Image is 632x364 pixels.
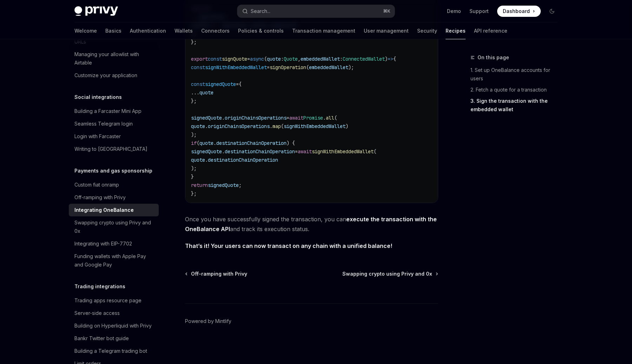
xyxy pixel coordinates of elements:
span: destinationChainOperation [208,157,278,163]
span: . [205,157,208,163]
h5: Payments and gas sponsorship [74,167,152,175]
span: quote [199,89,213,96]
a: Swapping crypto using Privy and 0x [69,216,159,237]
a: Managing your allowlist with Airtable [69,48,159,69]
span: return [191,182,208,188]
a: Off-ramping with Privy [69,191,159,204]
span: signWithEmbeddedWallet [284,123,345,129]
span: embeddedWallet [301,56,340,62]
span: = [267,64,270,70]
div: Building on Hyperliquid with Privy [74,322,152,330]
a: Custom fiat onramp [69,178,159,191]
h5: Social integrations [74,93,122,101]
a: Policies & controls [238,22,284,39]
span: ConnectedWallet [343,56,385,62]
span: ( [374,148,376,155]
a: Seamless Telegram login [69,117,159,130]
div: Bankr Twitter bot guide [74,334,129,343]
div: Login with Farcaster [74,132,121,141]
span: await [298,148,312,155]
a: Authentication [130,22,166,39]
span: ); [191,165,197,171]
a: Trading apps resource page [69,294,159,307]
div: Swapping crypto using Privy and 0x [74,218,154,235]
span: async [250,56,264,62]
strong: That’s it! Your users can now transact on any chain with a unified balance! [185,242,392,249]
span: { [393,56,396,62]
span: originChainsOperations [208,123,270,129]
span: Off-ramping with Privy [191,270,247,277]
span: Once you have successfully signed the transaction, you can and track its execution status. [185,214,438,234]
span: destinationChainOperation [225,148,295,155]
span: embeddedWallet [309,64,348,70]
img: dark logo [74,6,118,16]
div: Building a Telegram trading bot [74,347,147,355]
a: Funding wallets with Apple Pay and Google Pay [69,250,159,271]
span: const [208,56,222,62]
a: 2. Fetch a quote for a transaction [470,84,563,95]
span: signOperation [270,64,306,70]
a: Login with Farcaster [69,130,159,143]
span: ( [334,115,337,121]
a: Server-side access [69,307,159,319]
span: const [191,64,205,70]
span: : [340,56,343,62]
a: Basics [105,22,121,39]
span: . [270,123,272,129]
a: Building a Telegram trading bot [69,345,159,357]
a: Writing to [GEOGRAPHIC_DATA] [69,143,159,155]
span: ... [191,89,199,96]
div: Integrating OneBalance [74,206,134,214]
a: Wallets [175,22,193,39]
a: Connectors [201,22,230,39]
a: Integrating OneBalance [69,204,159,216]
span: Dashboard [503,8,530,15]
a: User management [364,22,409,39]
h5: Trading integrations [74,282,125,291]
span: => [388,56,393,62]
span: ( [197,140,199,146]
span: . [205,123,208,129]
span: quote [191,123,205,129]
span: }; [191,39,197,45]
a: Welcome [74,22,97,39]
div: Customize your application [74,71,137,80]
div: Seamless Telegram login [74,120,133,128]
a: Demo [447,8,461,15]
span: signQuote [222,56,247,62]
span: On this page [478,53,509,62]
span: { [239,81,242,87]
span: = [236,81,239,87]
span: ; [239,182,242,188]
span: signedQuote [191,115,222,121]
span: ( [264,56,267,62]
a: Transaction management [292,22,355,39]
a: Integrating with EIP-7702 [69,237,159,250]
span: ) [345,123,348,129]
span: signedQuote [205,81,236,87]
a: Building on Hyperliquid with Privy [69,319,159,332]
span: : [281,56,284,62]
a: Support [469,8,489,15]
div: Off-ramping with Privy [74,193,126,202]
span: quote [199,140,213,146]
span: destinationChainOperation [216,140,287,146]
span: ) { [287,140,295,146]
span: . [222,148,225,155]
a: 1. Set up OneBalance accounts for users [470,65,563,84]
div: Funding wallets with Apple Pay and Google Pay [74,252,154,269]
a: Bankr Twitter bot guide [69,332,159,345]
span: const [191,81,205,87]
a: Recipes [446,22,466,39]
div: Server-side access [74,309,120,317]
a: Powered by Mintlify [185,318,231,325]
span: quote [191,157,205,163]
div: Writing to [GEOGRAPHIC_DATA] [74,145,147,153]
span: Swapping crypto using Privy and 0x [342,270,432,277]
span: Quote [284,56,298,62]
span: . [222,115,225,121]
span: signWithEmbeddedWallet [205,64,267,70]
div: Search... [251,7,270,15]
span: signedQuote [191,148,222,155]
span: . [323,115,326,121]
